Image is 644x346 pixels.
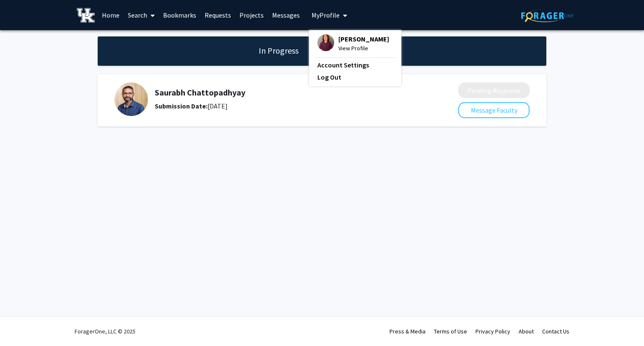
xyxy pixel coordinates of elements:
[317,34,389,53] div: Profile Picture[PERSON_NAME]View Profile
[75,317,135,346] div: ForagerOne, LLC © 2025
[475,328,510,335] a: Privacy Policy
[256,45,301,57] h1: In Progress
[519,328,534,335] a: About
[338,34,389,44] span: [PERSON_NAME]
[317,60,393,70] a: Account Settings
[317,34,334,51] img: Profile Picture
[155,102,208,110] b: Submission Date:
[434,328,467,335] a: Terms of Use
[312,11,340,19] span: My Profile
[317,72,393,82] a: Log Out
[200,0,235,30] a: Requests
[77,8,95,23] img: University of Kentucky Logo
[155,88,414,98] h5: Saurabh Chattopadhyay
[338,44,389,53] span: View Profile
[6,308,36,340] iframe: Chat
[458,83,530,98] button: Pending Response
[458,106,530,114] a: Message Faculty
[390,328,426,335] a: Press & Media
[235,0,268,30] a: Projects
[542,328,569,335] a: Contact Us
[114,83,148,116] img: Profile Picture
[155,101,414,111] div: [DATE]
[268,0,304,30] a: Messages
[458,102,530,118] button: Message Faculty
[98,0,124,30] a: Home
[521,9,574,22] img: ForagerOne Logo
[159,0,200,30] a: Bookmarks
[124,0,159,30] a: Search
